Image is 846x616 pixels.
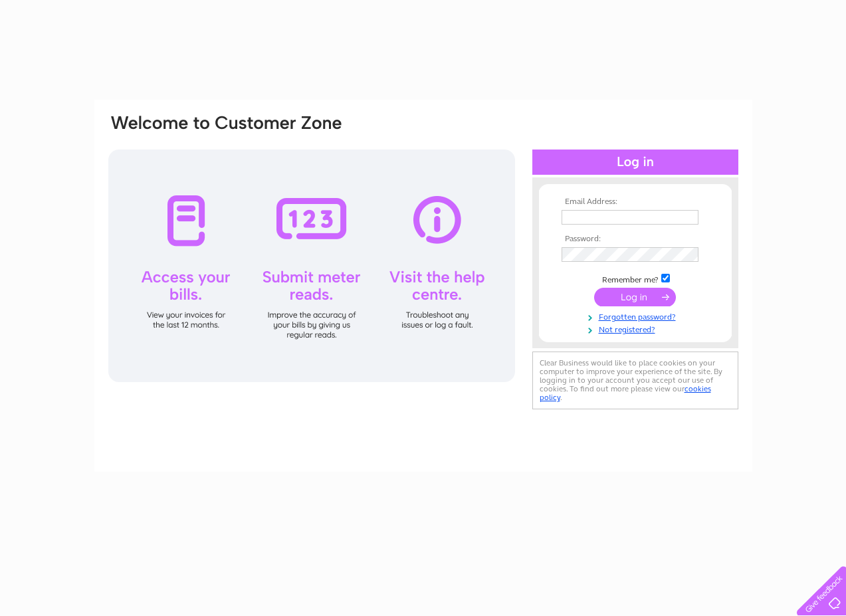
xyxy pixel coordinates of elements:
a: Forgotten password? [562,310,712,322]
th: Password: [558,235,712,244]
div: Clear Business would like to place cookies on your computer to improve your experience of the sit... [532,352,738,409]
a: cookies policy [540,384,711,402]
a: Not registered? [562,322,712,335]
td: Remember me? [558,272,712,285]
input: Submit [594,288,676,306]
th: Email Address: [558,197,712,207]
